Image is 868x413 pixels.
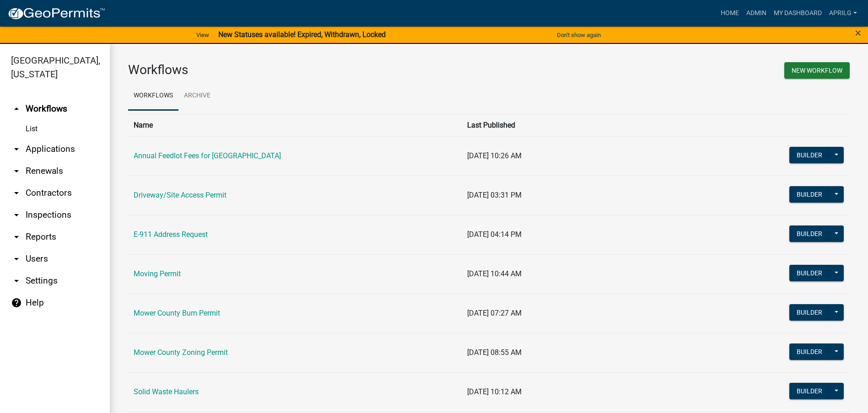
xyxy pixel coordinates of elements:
[770,5,825,22] a: My Dashboard
[11,103,22,114] i: arrow_drop_up
[789,147,830,163] button: Builder
[134,348,228,357] a: Mower County Zoning Permit
[11,253,22,264] i: arrow_drop_down
[467,309,522,317] span: [DATE] 07:27 AM
[218,30,386,39] strong: New Statuses available! Expired, Withdrawn, Locked
[825,5,861,22] a: aprilg
[11,297,22,308] i: help
[784,62,850,79] button: New Workflow
[467,230,522,239] span: [DATE] 04:14 PM
[11,209,22,220] i: arrow_drop_down
[743,5,770,22] a: Admin
[11,188,22,198] i: arrow_drop_down
[467,269,522,278] span: [DATE] 10:44 AM
[193,27,213,43] a: View
[553,27,604,43] button: Don't show again
[467,348,522,357] span: [DATE] 08:55 AM
[11,166,22,177] i: arrow_drop_down
[128,114,462,136] th: Name
[178,81,216,111] a: Archive
[134,191,226,199] a: Driveway/Site Access Permit
[134,230,208,239] a: E-911 Address Request
[467,387,522,396] span: [DATE] 10:12 AM
[789,225,830,242] button: Builder
[11,275,22,286] i: arrow_drop_down
[134,387,199,396] a: Solid Waste Haulers
[717,5,743,22] a: Home
[134,309,220,317] a: Mower County Burn Permit
[462,114,710,136] th: Last Published
[11,231,22,242] i: arrow_drop_down
[467,151,522,160] span: [DATE] 10:26 AM
[789,383,830,399] button: Builder
[789,265,830,281] button: Builder
[789,343,830,360] button: Builder
[789,186,830,203] button: Builder
[789,304,830,321] button: Builder
[855,27,861,39] span: ×
[134,269,181,278] a: Moving Permit
[128,62,482,78] h3: Workflows
[134,151,281,160] a: Annual Feedlot Fees for [GEOGRAPHIC_DATA]
[467,191,522,199] span: [DATE] 03:31 PM
[128,81,178,111] a: Workflows
[11,144,22,155] i: arrow_drop_down
[855,27,861,38] button: Close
